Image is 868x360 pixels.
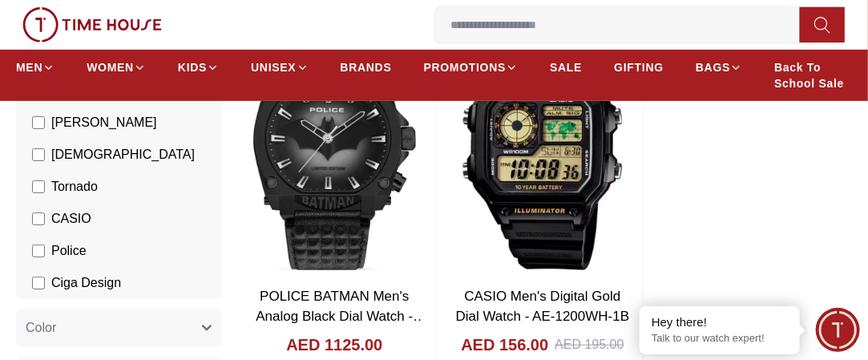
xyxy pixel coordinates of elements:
span: Tornado [51,177,98,196]
span: GIFTING [614,59,664,75]
span: BAGS [696,59,730,75]
a: SALE [550,53,582,82]
span: MEN [16,59,42,75]
a: CASIO Men's Digital Gold Dial Watch - AE-1200WH-1B [456,289,630,325]
img: POLICE BATMAN Men's Analog Black Dial Watch - PEWGD0022601 [234,22,435,277]
a: MEN [16,53,55,82]
a: WOMEN [87,53,146,82]
a: GIFTING [614,53,664,82]
div: Chat Widget [816,308,860,352]
p: Talk to our watch expert! [652,332,788,346]
a: PROMOTIONS [424,53,519,82]
h4: AED 1125.00 [286,334,382,356]
img: ... [22,7,162,42]
span: Police [51,241,87,261]
a: BAGS [696,53,742,82]
div: Hey there! [652,314,788,330]
span: Back To School Sale [774,59,852,91]
img: CASIO Men's Digital Gold Dial Watch - AE-1200WH-1B [442,22,644,277]
span: BRANDS [341,59,392,75]
input: CASIO [32,212,45,225]
a: UNISEX [251,53,308,82]
span: KIDS [178,59,207,75]
input: Ciga Design [32,277,45,289]
span: [PERSON_NAME] [51,113,157,132]
span: Ciga Design [51,273,121,293]
h4: AED 156.00 [461,334,548,356]
span: SALE [550,59,582,75]
a: POLICE BATMAN Men's Analog Black Dial Watch - PEWGD0022601 [256,289,426,345]
div: AED 195.00 [555,335,624,354]
span: Color [26,318,56,338]
span: PROMOTIONS [424,59,507,75]
span: UNISEX [251,59,296,75]
input: Police [32,245,45,257]
span: WOMEN [87,59,134,75]
input: [PERSON_NAME] [32,116,45,129]
a: BRANDS [341,53,392,82]
a: KIDS [178,53,219,82]
input: [DEMOGRAPHIC_DATA] [32,148,45,161]
a: Back To School Sale [774,53,852,98]
span: CASIO [51,209,91,229]
input: Tornado [32,180,45,193]
span: [DEMOGRAPHIC_DATA] [51,145,195,164]
button: Color [16,309,221,347]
